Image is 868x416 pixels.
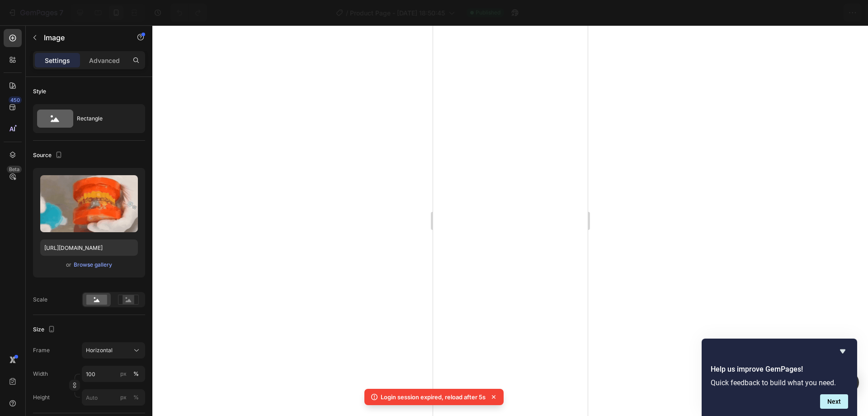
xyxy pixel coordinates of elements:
input: px% [82,389,145,406]
div: Beta [7,166,22,173]
label: Height [33,393,50,402]
span: Save [782,9,797,17]
button: Hide survey [837,346,848,357]
button: 7 [4,4,67,22]
button: % [118,392,129,403]
span: 1 product assigned [692,8,750,18]
button: Save [774,4,804,22]
p: Quick feedback to build what you need. [711,378,848,387]
div: px [120,370,127,378]
span: Horizontal [86,346,113,354]
iframe: Design area [433,25,588,416]
span: / [346,8,348,18]
label: Width [33,370,48,378]
div: px [120,393,127,402]
button: Next question [820,394,848,409]
button: % [118,368,129,379]
button: px [131,392,142,403]
input: px% [82,366,145,382]
div: Browse gallery [74,261,112,269]
img: preview-image [40,175,138,232]
div: Undo/Redo [170,4,207,22]
p: Settings [45,56,70,65]
button: px [131,368,142,379]
span: Published [476,9,500,17]
p: 7 [59,7,63,18]
div: Size [33,324,57,336]
h2: Help us improve GemPages! [711,364,848,375]
div: Publish [816,8,838,18]
span: Product Page - [DATE] 18:50:45 [350,8,445,18]
p: Login session expired, reload after 5s [381,392,486,402]
p: Image [44,32,121,43]
span: or [66,259,71,270]
div: Help us improve GemPages! [711,346,848,409]
button: Publish [808,4,846,22]
div: 450 [9,96,22,104]
input: https://example.com/image.jpg [40,239,138,256]
div: % [133,370,139,378]
div: Style [33,87,46,96]
div: Scale [33,296,47,304]
div: Rectangle [77,108,132,129]
div: Source [33,149,64,162]
button: Browse gallery [73,260,113,269]
p: Advanced [89,56,120,65]
button: 1 product assigned [684,4,771,22]
div: % [133,393,139,402]
label: Frame [33,346,50,354]
button: Horizontal [82,342,145,359]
